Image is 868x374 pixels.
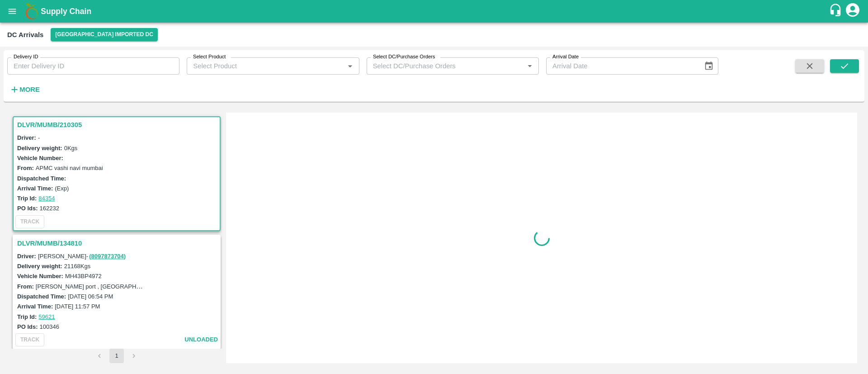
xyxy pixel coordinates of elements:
label: PO Ids: [17,205,38,212]
input: Select DC/Purchase Orders [369,60,509,72]
img: logo [23,2,41,20]
label: Vehicle Number: [17,273,63,279]
a: Supply Chain [41,5,829,18]
label: Trip Id: [17,313,37,320]
span: - [38,134,40,141]
button: More [7,82,42,97]
label: From: [17,165,34,171]
label: APMC vashi navi mumbai [36,165,103,171]
label: PO Ids: [17,323,38,330]
span: unloaded [184,335,218,345]
div: account of current user [844,2,861,21]
nav: pagination navigation [91,349,142,363]
button: Choose date [700,57,717,75]
label: [DATE] 11:57 PM [55,303,100,310]
label: 21168 Kgs [64,263,91,270]
label: Delivery ID [14,53,38,61]
a: 59621 [38,313,55,320]
label: Dispatched Time: [17,293,66,300]
label: Arrival Time: [17,185,53,192]
input: Arrival Date [546,57,697,75]
h3: DLVR/MUMB/134810 [17,237,219,249]
label: Driver: [17,253,36,260]
a: 84354 [38,195,55,202]
label: Dispatched Time: [17,175,66,182]
button: Select DC [51,28,158,41]
label: 162232 [40,205,59,212]
button: Open [344,60,356,72]
label: Arrival Time: [17,303,53,310]
label: Trip Id: [17,195,37,202]
div: DC Arrivals [7,29,43,41]
input: Enter Delivery ID [7,57,179,75]
div: customer-support [829,3,844,19]
button: Open [524,60,536,72]
label: [PERSON_NAME] port , [GEOGRAPHIC_DATA] [36,283,162,290]
span: [PERSON_NAME] - [38,253,127,260]
label: From: [17,283,34,290]
label: Driver: [17,134,36,141]
h3: DLVR/MUMB/210305 [17,119,219,131]
label: Delivery weight: [17,263,62,270]
b: Supply Chain [41,7,91,16]
label: (Exp) [55,185,69,192]
label: Select DC/Purchase Orders [373,53,435,61]
label: [DATE] 06:54 PM [68,293,113,300]
label: 0 Kgs [64,145,78,151]
label: 100346 [40,323,59,330]
button: open drawer [2,1,23,22]
a: (8097873704) [89,253,126,260]
label: MH43BP4972 [65,273,102,279]
label: Select Product [193,53,226,61]
label: Vehicle Number: [17,155,63,161]
input: Select Product [189,60,341,72]
button: page 1 [109,349,124,363]
label: Delivery weight: [17,145,62,151]
strong: More [19,86,40,93]
label: Arrival Date [552,53,579,61]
